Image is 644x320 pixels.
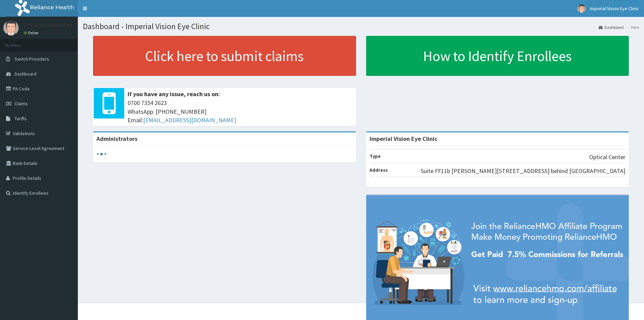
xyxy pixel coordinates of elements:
[24,30,40,35] a: Online
[421,167,625,175] p: Suite FF11b [PERSON_NAME][STREET_ADDRESS] behind [GEOGRAPHIC_DATA]
[83,22,639,31] h1: Dashboard - Imperial Vision Eye Clinic
[590,5,639,12] span: Imperial Vision Eye Clinic
[370,135,438,143] strong: Imperial Vision Eye Clinic
[370,153,381,159] b: Type
[15,101,28,107] span: Claims
[143,116,236,124] a: [EMAIL_ADDRESS][DOMAIN_NAME]
[24,22,88,28] p: Imperial Vision Eye Clinic
[624,24,639,30] li: Here
[96,149,107,159] svg: audio-loading
[15,115,27,122] span: Tariffs
[96,135,137,143] b: Administrators
[15,56,49,62] span: Switch Providers
[589,153,625,162] p: Optical Center
[366,36,629,76] a: How to Identify Enrollees
[93,36,356,76] a: Click here to submit claims
[3,20,19,36] img: User Image
[15,71,37,77] span: Dashboard
[128,99,353,125] span: 0700 7354 2623 WhatsApp: [PHONE_NUMBER] Email:
[599,24,624,30] a: Dashboard
[370,167,388,173] b: Address
[128,90,220,98] b: If you have any issue, reach us on:
[577,4,586,13] img: User Image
